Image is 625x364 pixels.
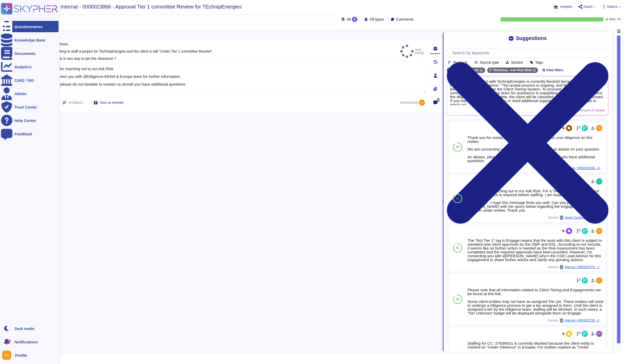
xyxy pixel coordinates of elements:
button: Analytics [554,5,572,9]
img: user [596,178,602,185]
div: Feedback [14,132,32,136]
a: Help Center [1,115,59,126]
span: Internal / 0000022735 - 1132LC01 [565,319,603,322]
span: 86 [456,197,459,200]
span: Save as template [100,101,124,104]
span: Dear Risk Team, We are looking to staff a project for TechnipEnergies and the client is still “Un... [42,42,213,61]
span: Auto-saving... [400,45,426,58]
span: Comments [396,18,414,21]
div: Please note that all information related to Client Tiering and Engagements can be found at this l... [467,288,603,315]
div: Dark mode [14,327,35,330]
span: Internal / 0000022675 - 1940GE01_Client organization in Engage not tier 1 [565,266,603,269]
span: 83 [456,246,459,250]
span: Done: [609,18,616,21]
span: Source: [548,318,603,322]
img: user [419,100,425,106]
button: Save as template [90,97,128,108]
span: Source: [548,265,603,269]
a: Knowledge Base [1,34,59,46]
span: All [347,18,351,21]
div: CAIQ / SIG [14,78,34,82]
input: Search by keywords [450,48,608,57]
div: 1 [352,17,358,22]
div: Admin [14,92,27,96]
span: Profile [15,353,27,357]
a: Trust Center [1,101,59,113]
img: user [596,228,602,234]
div: Documents [14,52,36,55]
button: user [1,350,15,361]
a: CAIQ / SIG [1,75,59,86]
div: Questionnaires [14,25,43,29]
span: Answered by [400,101,418,104]
span: Internal - 0000023866 - Approval Tier 1 committee Review for TEchnipEnergies [61,4,242,9]
span: Fill types [370,18,384,21]
a: Documents [1,48,59,59]
a: Feedback [1,128,59,139]
div: Help Center [14,119,36,122]
img: user [596,331,602,337]
span: Notifications [14,340,38,344]
span: 1 / 1 [617,18,621,21]
span: Export [584,5,593,8]
div: 9+ [7,340,11,343]
a: Admin [1,88,59,99]
span: 83 [456,298,459,301]
a: Questionnaires [1,21,59,32]
span: AI Options [69,101,83,104]
div: Trust Center [14,105,37,109]
img: user [2,351,11,360]
span: Options [607,5,618,8]
span: Analytics [560,5,572,8]
img: user [596,277,602,284]
input: Search by keywords [20,15,337,24]
div: Knowledge Base [14,38,45,42]
textarea: Thank you for reaching out to our Ask Risk. Let me connect you with @Diligence-EEMA & Europe team... [36,62,426,94]
img: user [596,125,602,131]
div: Analytics [14,65,32,69]
div: The “Not Tier 1” tag in Engage means that the work with this client is subject to standard new cl... [467,238,603,262]
a: Analytics [1,61,59,72]
span: 85 [456,145,459,148]
span: 0 [437,98,440,102]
